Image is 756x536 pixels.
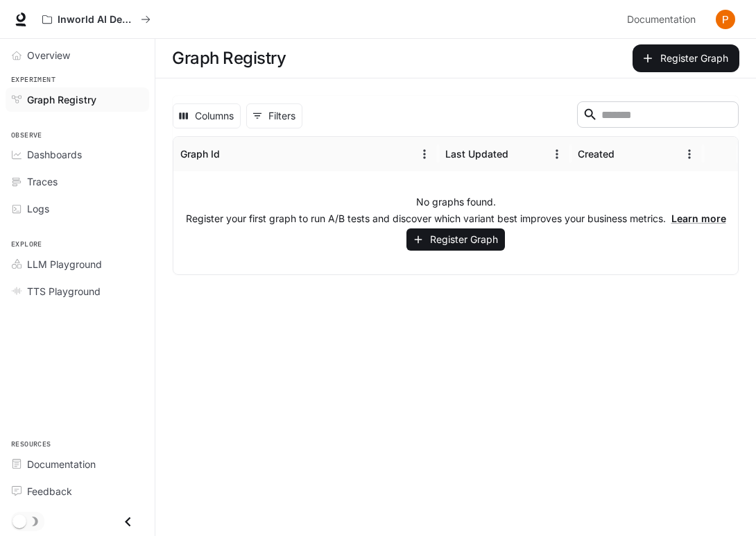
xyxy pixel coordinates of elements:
[6,43,149,67] a: Overview
[6,196,149,221] a: Logs
[712,6,739,33] button: User avatar
[6,142,149,167] a: Dashboards
[180,148,220,160] div: Graph Id
[406,228,505,251] button: Register Graph
[578,148,615,160] div: Created
[671,212,726,224] a: Learn more
[679,144,700,165] button: Menu
[221,144,242,165] button: Sort
[6,452,149,476] a: Documentation
[27,147,82,162] span: Dashboards
[6,169,149,194] a: Traces
[186,212,726,226] p: Register your first graph to run A/B tests and discover which variant best improves your business...
[6,479,149,503] a: Feedback
[27,257,102,271] span: LLM Playground
[616,144,637,165] button: Sort
[173,103,241,128] button: Select columns
[547,144,567,165] button: Menu
[416,195,496,209] p: No graphs found.
[621,6,706,33] a: Documentation
[6,87,149,112] a: Graph Registry
[27,92,96,107] span: Graph Registry
[112,508,144,536] button: Close drawer
[6,252,149,276] a: LLM Playground
[627,11,696,28] span: Documentation
[36,6,157,33] button: All workspaces
[414,144,435,165] button: Menu
[27,174,58,189] span: Traces
[445,148,508,160] div: Last Updated
[58,14,135,26] p: Inworld AI Demos
[246,103,302,128] button: Show filters
[510,144,531,165] button: Sort
[27,284,101,299] span: TTS Playground
[27,201,49,216] span: Logs
[6,279,149,303] a: TTS Playground
[12,513,26,528] span: Dark mode toggle
[27,484,72,499] span: Feedback
[633,44,739,72] button: Register Graph
[716,10,735,29] img: User avatar
[577,101,739,131] div: Search
[27,457,96,471] span: Documentation
[27,48,70,62] span: Overview
[172,44,286,72] h1: Graph Registry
